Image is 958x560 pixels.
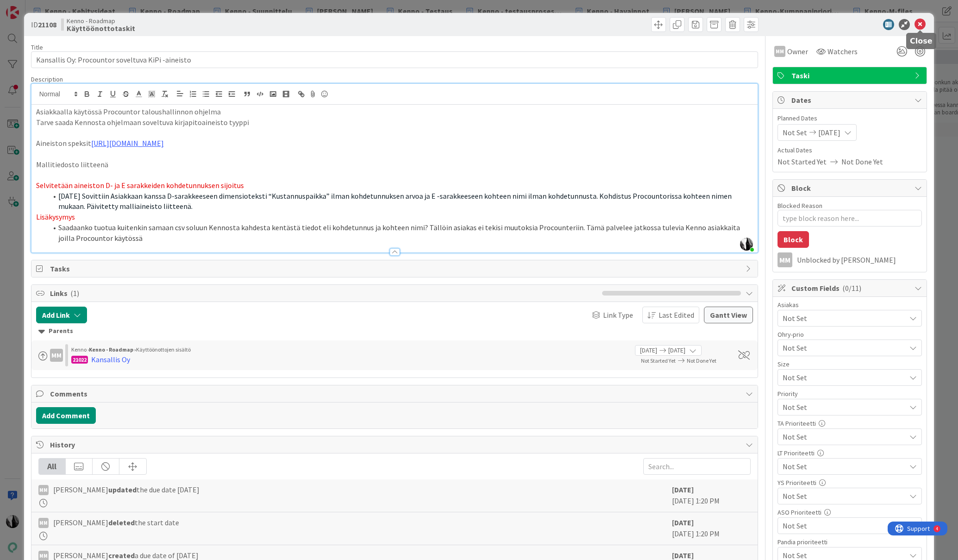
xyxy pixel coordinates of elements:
div: MM [774,46,785,57]
span: Taski [791,70,910,81]
span: Not Set [783,341,901,354]
div: Parents [38,326,751,336]
span: [PERSON_NAME] the due date [DATE] [53,484,199,495]
span: [DATE] [640,346,657,355]
div: Priority [778,390,922,397]
span: Not Started Yet [778,156,827,167]
div: Unblocked by [PERSON_NAME] [797,256,922,264]
button: Last Edited [642,307,699,323]
span: Comments [50,388,741,399]
span: Not Done Yet [841,156,883,167]
div: MM [778,252,792,267]
span: [DATE] [818,127,840,138]
span: Not Set [783,127,807,138]
div: TA Prioriteetti [778,420,922,427]
p: Asiakkaalla käytössä Procountor taloushallinnon ohjelma [36,107,753,117]
b: updated [108,485,137,494]
span: Last Edited [659,309,694,321]
button: Block [778,231,809,248]
span: ( 0/11 ) [842,283,861,293]
a: [URL][DOMAIN_NAME] [91,138,164,148]
img: NJeoDMAkI7olAfcB8apQQuw5P4w6Wbbi.jpg [740,238,753,251]
span: Not Set [783,490,901,503]
div: [DATE] 1:20 PM [672,517,751,540]
b: created [108,551,135,560]
p: Mallitiedosto liitteenä [36,159,753,170]
span: ID [31,19,56,30]
button: Add Link [36,307,87,323]
span: Not Set [783,401,901,414]
b: 21108 [38,20,56,29]
span: [DATE] [668,346,685,355]
div: Pandia prioriteetti [778,539,922,545]
span: [PERSON_NAME] the start date [53,517,179,528]
b: Kenno - Roadmap › [89,346,136,353]
div: MM [50,349,63,362]
span: [DATE] Sovittiin Asiakkaan kanssa D-sarakkeeseen dimensioteksti “Kustannuspaikka” ilman kohdetunn... [58,191,733,211]
span: Not Set [783,430,901,443]
span: Lisäkysymys [36,212,75,221]
span: Not Set [783,371,901,384]
h5: Close [910,37,933,45]
span: Käyttöönottojen sisältö [136,346,191,353]
span: Description [31,75,63,83]
span: Link Type [603,309,633,321]
span: ( 1 ) [70,289,79,298]
span: Actual Dates [778,145,922,155]
label: Blocked Reason [778,201,822,210]
div: Asiakas [778,302,922,308]
label: Title [31,43,43,51]
div: Ohry-prio [778,331,922,338]
div: YS Prioriteetti [778,479,922,486]
span: Block [791,182,910,194]
b: [DATE] [672,485,694,494]
b: Käyttöönottotaskit [67,25,135,32]
span: Selvitetään aineiston D- ja E sarakkeiden kohdetunnuksen sijoitus [36,181,244,190]
span: Kenno › [71,346,89,353]
div: LT Prioriteetti [778,450,922,456]
span: Planned Dates [778,113,922,123]
div: [DATE] 1:20 PM [672,484,751,507]
div: 4 [48,4,50,11]
div: MM [38,485,49,495]
input: type card name here... [31,51,759,68]
span: Owner [787,46,808,57]
div: ASO Prioriteetti [778,509,922,516]
div: MM [38,518,49,528]
li: Saadaanko tuotua kuitenkin samaan csv soluun Kennosta kahdesta kentästä tiedot eli kohdetunnus ja... [47,222,753,243]
b: [DATE] [672,551,694,560]
span: Watchers [827,46,858,57]
span: Not Set [783,519,901,532]
span: Not Set [783,313,906,324]
div: Size [778,361,922,367]
span: History [50,439,741,450]
span: Not Done Yet [687,357,716,364]
p: Aineiston speksit [36,138,753,149]
span: Tasks [50,263,741,274]
span: Kenno - Roadmap [67,17,135,25]
div: 21022 [71,356,88,364]
span: Not Set [783,460,901,473]
button: Gantt View [704,307,753,323]
span: Support [19,1,42,13]
div: All [39,459,66,474]
b: deleted [108,518,135,527]
span: Custom Fields [791,283,910,294]
button: Add Comment [36,407,96,424]
input: Search... [643,458,751,475]
div: Kansallis Oy [91,354,130,365]
span: Links [50,288,598,299]
b: [DATE] [672,518,694,527]
p: Tarve saada Kennosta ohjelmaan soveltuva kirjapitoaineisto tyyppi [36,117,753,128]
span: Not Started Yet [641,357,676,364]
span: Dates [791,94,910,106]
